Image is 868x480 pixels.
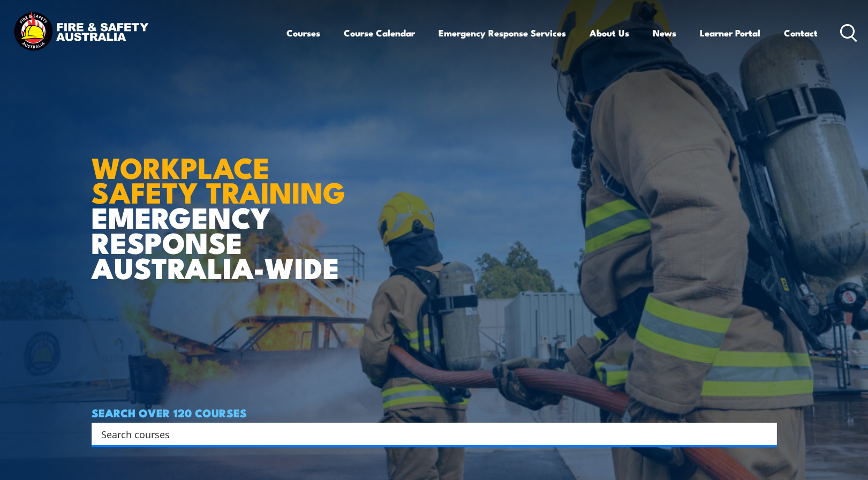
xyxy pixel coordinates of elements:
[700,19,760,47] a: Learner Portal
[784,19,818,47] a: Contact
[653,19,676,47] a: News
[439,19,566,47] a: Emergency Response Services
[286,19,320,47] a: Courses
[758,426,773,441] button: Search magnifier button
[344,19,415,47] a: Course Calendar
[103,426,756,441] form: Search form
[590,19,629,47] a: About Us
[101,426,753,442] input: Search input
[92,407,777,418] h4: SEARCH OVER 120 COURSES
[92,127,353,280] h1: EMERGENCY RESPONSE AUSTRALIA-WIDE
[92,144,345,214] strong: WORKPLACE SAFETY TRAINING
